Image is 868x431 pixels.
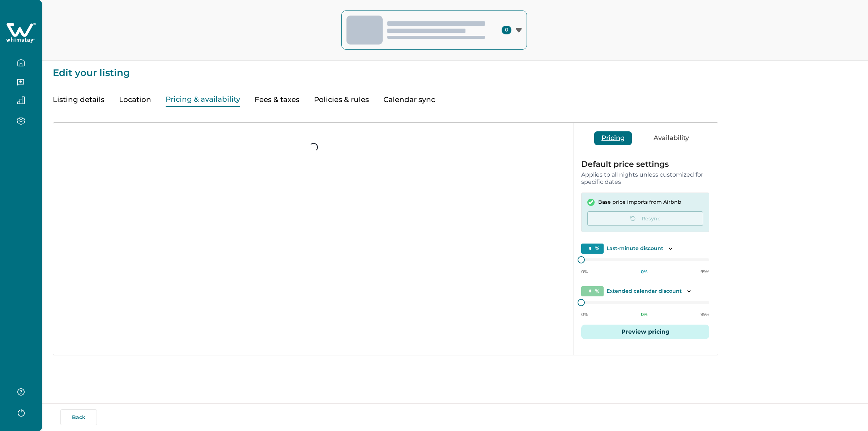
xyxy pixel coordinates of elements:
[255,92,299,107] button: Fees & taxes
[166,92,240,107] button: Pricing & availability
[581,269,588,275] p: 0%
[314,92,369,107] button: Policies & rules
[587,211,703,226] button: Resync
[598,199,681,206] p: Base price imports from Airbnb
[581,171,709,185] p: Applies to all nights unless customized for specific dates
[701,312,709,317] p: 99%
[646,131,696,145] button: Availability
[641,269,647,275] p: 0 %
[53,92,105,107] button: Listing details
[383,92,435,107] button: Calendar sync
[502,26,511,34] span: 0
[341,10,527,50] button: 0
[53,60,857,78] p: Edit your listing
[607,245,663,252] p: Last-minute discount
[641,312,647,317] p: 0 %
[685,287,693,296] button: Toggle description
[581,160,709,168] p: Default price settings
[119,92,151,107] button: Location
[581,325,709,339] button: Preview pricing
[701,269,709,275] p: 99%
[581,312,588,317] p: 0%
[666,244,675,253] button: Toggle description
[607,288,682,295] p: Extended calendar discount
[594,131,632,145] button: Pricing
